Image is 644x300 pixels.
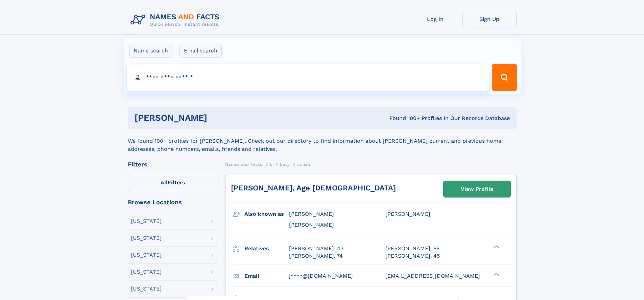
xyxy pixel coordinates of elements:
div: ❯ [492,272,500,276]
div: [US_STATE] [131,286,162,292]
div: [US_STATE] [131,218,162,224]
div: Browse Locations [128,199,218,205]
a: [PERSON_NAME], 74 [289,252,343,260]
h3: Relatives [244,243,289,254]
div: ❯ [492,245,500,249]
div: Filters [128,161,218,167]
span: All [161,179,168,186]
label: Filters [128,175,218,191]
a: Levy [280,160,289,168]
a: [PERSON_NAME], 55 [385,245,439,252]
a: Sign Up [462,11,517,27]
a: View Profile [444,181,510,197]
span: [PERSON_NAME] [289,222,334,228]
span: [PERSON_NAME] [385,211,430,217]
img: Logo Names and Facts [128,11,225,29]
span: L [270,162,272,167]
div: We found 100+ profiles for [PERSON_NAME]. Check out our directory to find information about [PERS... [128,129,517,153]
span: Jonah [297,162,310,167]
div: [US_STATE] [131,252,162,258]
a: [PERSON_NAME], Age [DEMOGRAPHIC_DATA] [231,184,396,192]
span: Levy [280,162,289,167]
div: View Profile [461,181,493,197]
a: L [270,160,272,168]
h3: Email [244,270,289,282]
label: Email search [180,44,222,58]
div: [US_STATE] [131,269,162,275]
div: [US_STATE] [131,235,162,241]
input: search input [127,64,489,91]
button: Search Button [492,64,517,91]
a: Log In [408,11,462,27]
label: Name search [129,44,172,58]
h3: Also known as [244,208,289,220]
span: [PERSON_NAME] [289,211,334,217]
a: [PERSON_NAME], 43 [289,245,343,252]
a: [PERSON_NAME], 45 [385,252,440,260]
div: Found 100+ Profiles In Our Records Database [298,115,510,122]
a: Names and Facts [225,160,262,168]
span: [EMAIL_ADDRESS][DOMAIN_NAME] [385,273,480,279]
h1: [PERSON_NAME] [135,114,299,122]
